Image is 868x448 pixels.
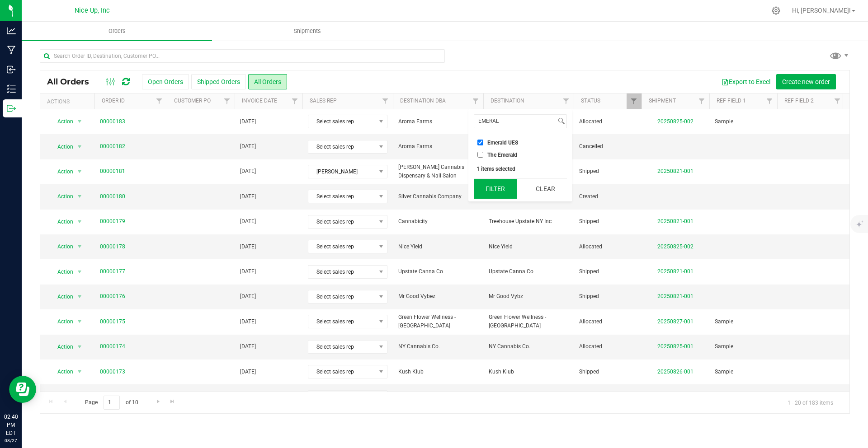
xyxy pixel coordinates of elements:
[657,268,693,275] a: 20250821-001
[489,267,568,276] span: Upstate Canna Co
[49,240,74,253] span: Action
[77,396,146,410] span: Page of 10
[489,313,568,330] span: Green Flower Wellness - [GEOGRAPHIC_DATA]
[398,163,478,180] span: [PERSON_NAME] Cannabis Dispensary & Nail Salon
[398,243,478,251] span: Nice Yield
[240,317,256,326] span: [DATE]
[49,190,74,203] span: Action
[579,117,636,126] span: Allocated
[240,342,256,351] span: [DATE]
[151,396,165,408] a: Go to the next page
[776,74,836,89] button: Create new order
[142,74,189,89] button: Open Orders
[74,140,85,153] span: select
[489,243,568,251] span: Nice Yield
[579,342,636,351] span: Allocated
[649,98,676,104] a: Shipment
[581,98,600,104] a: Status
[784,98,814,104] a: Ref Field 2
[308,190,376,203] span: Select sales rep
[7,84,16,93] inline-svg: Inventory
[657,168,693,174] a: 20250821-001
[74,391,85,403] span: select
[657,243,693,250] a: 20250825-002
[468,93,483,109] a: Filter
[694,93,709,109] a: Filter
[74,290,85,303] span: select
[308,290,376,303] span: Select sales rep
[715,368,733,376] span: Sample
[308,315,376,328] span: Select sales rep
[657,369,693,375] a: 20250826-001
[398,217,478,226] span: Cannabicity
[782,78,830,85] span: Create new order
[491,98,524,104] a: Destination
[100,317,125,326] a: 00000175
[524,179,567,199] button: Clear
[47,98,91,105] div: Actions
[715,317,733,326] span: Sample
[398,292,478,301] span: Mr Good Vybez
[7,26,16,35] inline-svg: Analytics
[400,98,446,104] a: Destination DBA
[780,396,840,409] span: 1 - 20 of 183 items
[74,115,85,128] span: select
[474,179,517,199] button: Filter
[770,6,782,15] div: Manage settings
[240,368,256,376] span: [DATE]
[308,365,376,378] span: Select sales rep
[579,368,636,376] span: Shipped
[152,93,167,109] a: Filter
[489,368,568,376] span: Kush Klub
[74,165,85,178] span: select
[49,115,74,128] span: Action
[49,215,74,228] span: Action
[308,140,376,153] span: Select sales rep
[240,217,256,226] span: [DATE]
[47,77,98,87] span: All Orders
[240,292,256,301] span: [DATE]
[398,368,478,376] span: Kush Klub
[288,93,302,109] a: Filter
[100,292,125,301] a: 00000176
[398,313,478,330] span: Green Flower Wellness - [GEOGRAPHIC_DATA]
[240,267,256,276] span: [DATE]
[74,215,85,228] span: select
[308,240,376,253] span: Select sales rep
[378,93,393,109] a: Filter
[489,292,568,301] span: Mr Good Vybz
[477,140,483,145] input: Emerald UES
[657,293,693,299] a: 20250821-001
[559,93,574,109] a: Filter
[240,117,256,126] span: [DATE]
[240,167,256,176] span: [DATE]
[74,365,85,378] span: select
[49,341,74,353] span: Action
[579,167,636,176] span: Shipped
[398,117,478,126] span: Aroma Farms
[240,142,256,151] span: [DATE]
[579,292,636,301] span: Shipped
[49,140,74,153] span: Action
[308,341,376,353] span: Select sales rep
[477,152,483,158] input: The Emerald
[7,104,16,113] inline-svg: Outbound
[100,342,125,351] a: 00000174
[398,192,478,201] span: Silver Cannabis Company
[487,152,517,158] span: The Emerald
[715,342,733,351] span: Sample
[398,267,478,276] span: Upstate Canna Co
[7,65,16,74] inline-svg: Inbound
[174,98,211,104] a: Customer PO
[282,27,333,35] span: Shipments
[715,117,733,126] span: Sample
[657,218,693,224] a: 20250821-001
[792,7,851,14] span: Hi, [PERSON_NAME]!
[100,368,125,376] a: 00000173
[100,243,125,251] a: 00000178
[762,93,777,109] a: Filter
[74,240,85,253] span: select
[100,142,125,151] a: 00000182
[75,7,110,14] span: Nice Up, Inc
[22,22,212,41] a: Orders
